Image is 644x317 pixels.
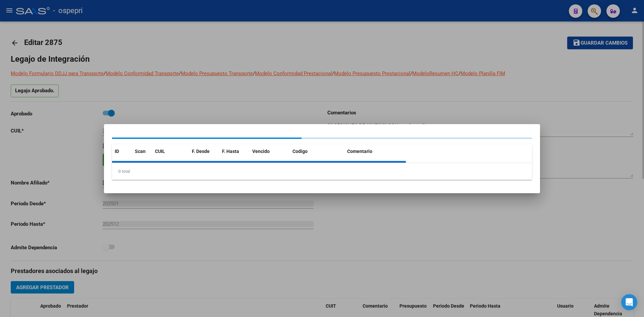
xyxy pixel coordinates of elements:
[621,294,637,310] div: Open Intercom Messenger
[219,144,250,159] datatable-header-cell: F. Hasta
[112,163,532,180] div: 0 total
[112,144,132,159] datatable-header-cell: ID
[290,144,344,159] datatable-header-cell: Codigo
[155,149,165,154] span: CUIL
[222,149,239,154] span: F. Hasta
[132,144,152,159] datatable-header-cell: Scan
[135,149,146,154] span: Scan
[152,144,189,159] datatable-header-cell: CUIL
[252,149,270,154] span: Vencido
[347,149,372,154] span: Comentario
[344,144,406,159] datatable-header-cell: Comentario
[192,149,210,154] span: F. Desde
[189,144,219,159] datatable-header-cell: F. Desde
[292,149,308,154] span: Codigo
[115,149,119,154] span: ID
[250,144,290,159] datatable-header-cell: Vencido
